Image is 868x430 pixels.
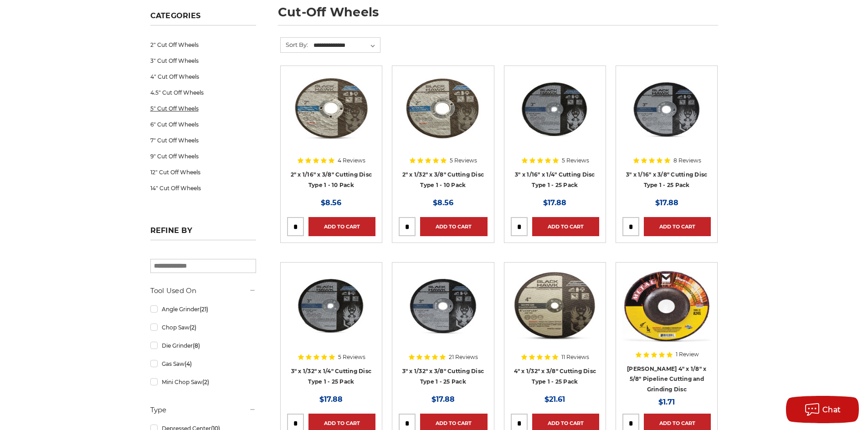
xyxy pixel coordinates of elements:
a: [PERSON_NAME] 4" x 1/8" x 5/8" Pipeline Cutting and Grinding Disc [627,365,706,393]
a: Die Grinder [150,338,256,354]
img: 3" x 1/32" x 3/8" Cut Off Wheel [399,269,487,342]
a: Mini Chop Saw [150,374,256,390]
h1: cut-off wheels [278,6,718,25]
img: 2" x 1/32" x 3/8" Cut Off Wheel [399,72,487,145]
img: Mercer 4" x 1/8" x 5/8 Cutting and Light Grinding Wheel [622,269,711,342]
span: $17.88 [431,395,455,404]
img: 4" x 1/32" x 3/8" Cutting Disc [511,269,599,342]
a: 3" Cut Off Wheels [150,53,256,69]
img: 3" x 1/32" x 1/4" Cutting Disc [287,269,375,342]
a: 3" x 1/16" x 3/8" Cutting Disc [622,72,711,189]
a: Add to Cart [420,217,487,236]
span: $17.88 [543,198,566,207]
a: 2" Cut Off Wheels [150,37,256,53]
a: 4" Cut Off Wheels [150,69,256,85]
span: $1.71 [658,398,675,406]
span: (2) [190,324,196,331]
a: Add to Cart [644,217,711,236]
a: Chop Saw [150,319,256,335]
span: (2) [202,379,209,385]
a: 5" Cut Off Wheels [150,101,256,116]
img: 3” x .0625” x 1/4” Die Grinder Cut-Off Wheels by Black Hawk Abrasives [511,72,599,145]
span: $8.56 [433,198,453,207]
a: Add to Cart [308,217,375,236]
span: $17.88 [655,198,678,207]
a: 12" Cut Off Wheels [150,164,256,180]
span: $8.56 [321,198,341,207]
h5: Refine by [150,226,256,240]
img: 3" x 1/16" x 3/8" Cutting Disc [622,72,711,145]
a: 3" x 1/32" x 1/4" Cutting Disc [287,269,375,385]
span: $21.61 [544,395,565,404]
a: 6" Cut Off Wheels [150,116,256,132]
a: 4" x 1/32" x 3/8" Cutting Disc [511,269,599,385]
h5: Tool Used On [150,285,256,296]
h5: Categories [150,11,256,25]
label: Sort By: [281,38,308,51]
button: Chat [786,396,859,423]
a: 4.5" Cut Off Wheels [150,85,256,101]
img: 2" x 1/16" x 3/8" Cut Off Wheel [287,72,375,145]
a: 14" Cut Off Wheels [150,180,256,196]
span: (21) [200,306,208,313]
span: (4) [185,360,192,367]
a: 2" x 1/32" x 3/8" Cut Off Wheel [399,72,487,189]
span: (8) [193,342,200,349]
span: Chat [822,405,841,414]
span: $17.88 [319,395,343,404]
h5: Type [150,405,256,415]
a: Mercer 4" x 1/8" x 5/8 Cutting and Light Grinding Wheel [622,269,711,385]
select: Sort By: [312,39,380,52]
a: 3” x .0625” x 1/4” Die Grinder Cut-Off Wheels by Black Hawk Abrasives [511,72,599,189]
a: Add to Cart [532,217,599,236]
a: Gas Saw [150,356,256,372]
a: 2" x 1/16" x 3/8" Cut Off Wheel [287,72,375,189]
a: 7" Cut Off Wheels [150,132,256,148]
a: 9" Cut Off Wheels [150,148,256,164]
a: 3" x 1/32" x 3/8" Cut Off Wheel [399,269,487,385]
a: Angle Grinder [150,301,256,317]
